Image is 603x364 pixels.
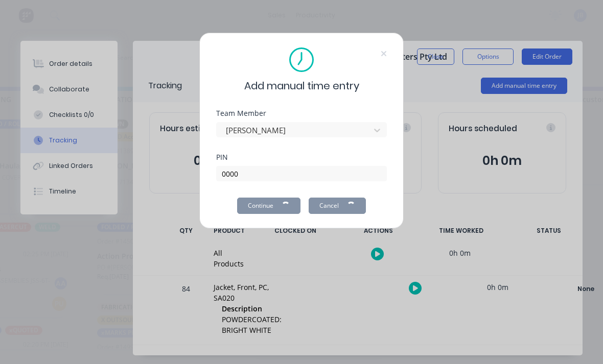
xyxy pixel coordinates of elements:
button: Continue [237,198,300,214]
span: Add manual time entry [244,78,359,93]
div: PIN [216,154,387,161]
div: Team Member [216,110,387,117]
button: Cancel [309,198,366,214]
input: Enter PIN [216,166,387,181]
